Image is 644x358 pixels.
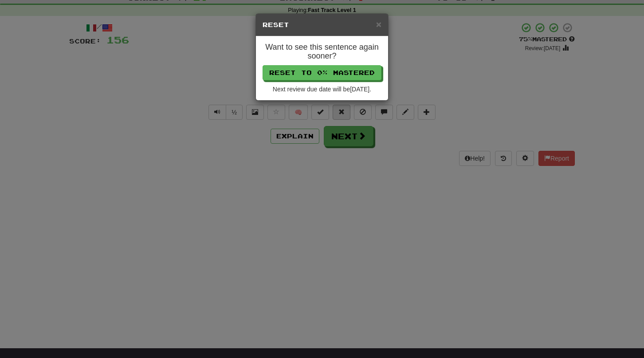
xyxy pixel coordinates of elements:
div: Next review due date will be [DATE] . [263,85,381,94]
h4: Want to see this sentence again sooner? [263,43,381,61]
span: × [376,19,381,29]
button: Close [376,20,381,29]
h5: Reset [263,20,381,29]
button: Reset to 0% Mastered [263,65,381,80]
